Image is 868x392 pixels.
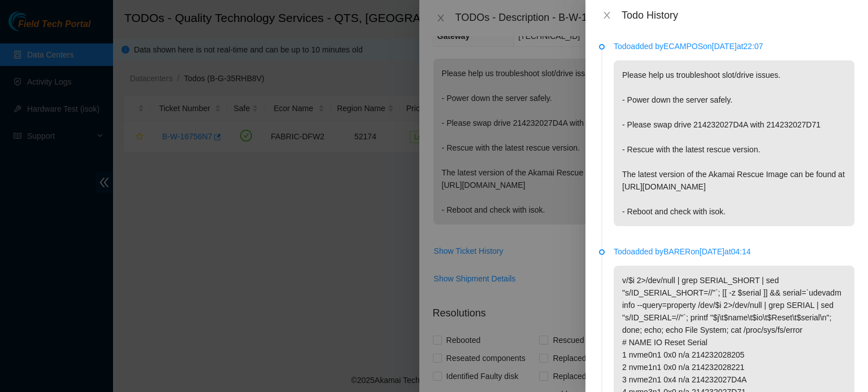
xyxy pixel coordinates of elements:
p: Todo added by ECAMPOS on [DATE] at 22:07 [614,40,854,52]
div: Todo History [622,9,854,21]
p: Todo added by BARER on [DATE] at 04:14 [614,245,854,258]
p: Please help us troubleshoot slot/drive issues. - Power down the server safely. - Please swap driv... [614,60,854,226]
span: close [602,11,611,20]
button: Close [599,10,615,21]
